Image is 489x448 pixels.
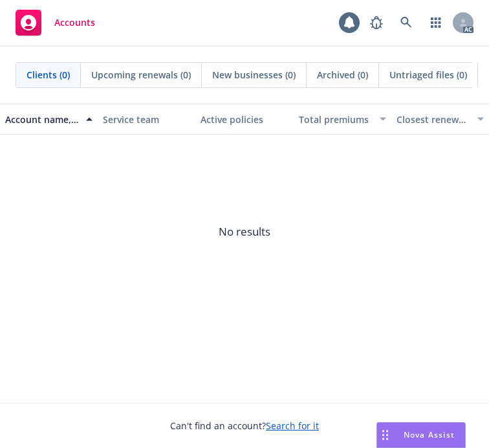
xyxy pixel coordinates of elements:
[299,113,372,126] div: Total premiums
[376,422,466,448] button: Nova Assist
[170,419,319,432] span: Can't find an account?
[294,104,391,135] button: Total premiums
[389,68,467,82] span: Untriaged files (0)
[391,104,489,135] button: Closest renewal date
[423,10,449,36] a: Switch app
[212,68,296,82] span: New businesses (0)
[103,113,190,126] div: Service team
[5,113,78,126] div: Account name, DBA
[195,104,293,135] button: Active policies
[27,68,70,82] span: Clients (0)
[364,10,389,36] a: Report a Bug
[317,68,368,82] span: Archived (0)
[91,68,191,82] span: Upcoming renewals (0)
[201,113,288,126] div: Active policies
[266,420,319,432] a: Search for it
[54,17,95,28] span: Accounts
[404,429,455,440] span: Nova Assist
[377,423,393,447] div: Drag to move
[393,10,419,36] a: Search
[10,5,100,41] a: Accounts
[98,104,195,135] button: Service team
[397,113,470,126] div: Closest renewal date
